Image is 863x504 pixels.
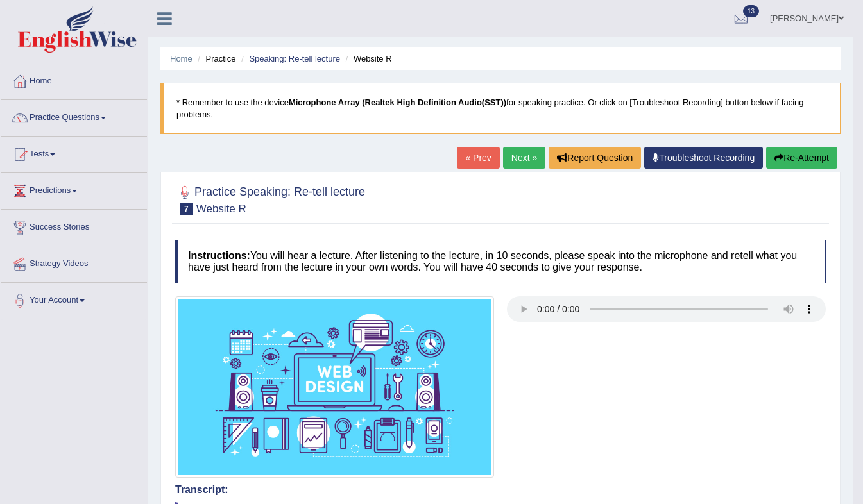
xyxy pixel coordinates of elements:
a: Home [170,54,192,63]
blockquote: * Remember to use the device for speaking practice. Or click on [Troubleshoot Recording] button b... [160,83,841,134]
a: Predictions [1,173,147,205]
button: Report Question [549,147,641,169]
h2: Practice Speaking: Re-tell lecture [175,183,365,215]
a: Success Stories [1,210,147,242]
a: Your Account [1,283,147,315]
a: Home [1,63,147,96]
li: Practice [194,53,235,65]
li: Website R [343,53,392,65]
a: Troubleshoot Recording [644,147,763,169]
span: 13 [743,5,759,17]
b: Microphone Array (Realtek High Definition Audio(SST)) [289,97,506,107]
a: Strategy Videos [1,246,147,278]
b: Instructions: [188,250,250,261]
small: Website R [196,203,246,215]
h4: Transcript: [175,484,826,496]
h4: You will hear a lecture. After listening to the lecture, in 10 seconds, please speak into the mic... [175,240,826,283]
a: Practice Questions [1,100,147,132]
button: Re-Attempt [766,147,837,169]
a: Tests [1,137,147,169]
a: Next » [503,147,545,169]
a: Speaking: Re-tell lecture [249,54,340,63]
span: 7 [180,203,193,215]
a: « Prev [457,147,499,169]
